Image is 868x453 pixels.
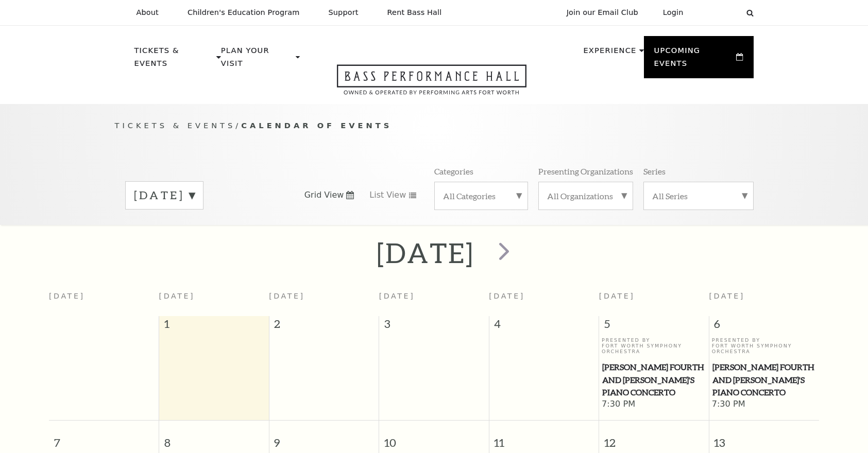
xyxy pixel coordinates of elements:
[269,316,379,337] span: 2
[712,399,817,410] span: 7:30 PM
[159,292,195,300] span: [DATE]
[188,8,300,17] p: Children's Education Program
[115,121,236,130] span: Tickets & Events
[377,236,474,269] h2: [DATE]
[712,361,816,399] span: [PERSON_NAME] Fourth and [PERSON_NAME]'s Piano Concerto
[329,8,359,17] p: Support
[709,292,745,300] span: [DATE]
[602,337,706,355] p: Presented By Fort Worth Symphony Orchestra
[387,8,442,17] p: Rent Bass Hall
[547,190,624,201] label: All Organizations
[241,121,392,130] span: Calendar of Events
[599,292,635,300] span: [DATE]
[134,44,214,76] p: Tickets & Events
[159,316,269,337] span: 1
[583,44,636,63] p: Experience
[221,44,293,76] p: Plan Your Visit
[602,361,706,399] span: [PERSON_NAME] Fourth and [PERSON_NAME]'s Piano Concerto
[643,166,666,177] p: Series
[434,166,473,177] p: Categories
[489,316,599,337] span: 4
[709,316,819,337] span: 6
[712,337,817,355] p: Presented By Fort Worth Symphony Orchestra
[484,235,521,271] button: next
[652,190,745,201] label: All Series
[269,292,305,300] span: [DATE]
[599,316,709,337] span: 5
[602,399,706,410] span: 7:30 PM
[443,190,519,201] label: All Categories
[49,286,159,316] th: [DATE]
[489,292,525,300] span: [DATE]
[654,44,734,76] p: Upcoming Events
[538,166,633,177] p: Presenting Organizations
[304,189,344,201] span: Grid View
[379,292,415,300] span: [DATE]
[115,119,754,132] p: /
[700,8,737,18] select: Select:
[379,316,489,337] span: 3
[369,189,406,201] span: List View
[137,8,159,17] p: About
[134,187,195,203] label: [DATE]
